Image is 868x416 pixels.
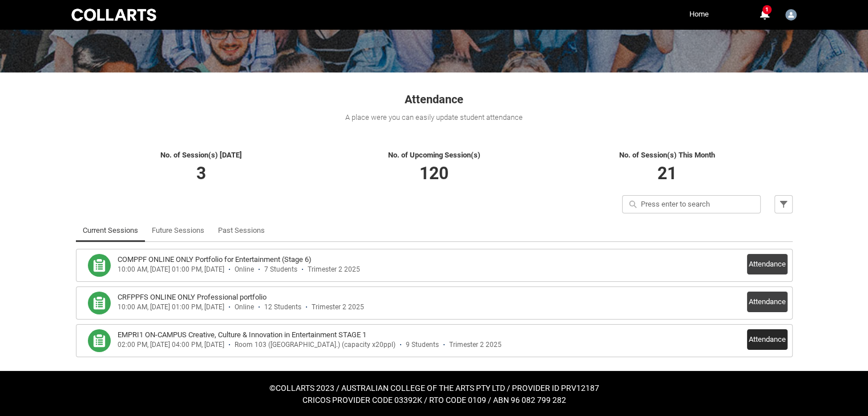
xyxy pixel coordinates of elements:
[83,219,138,242] a: Current Sessions
[419,163,449,183] span: 120
[76,219,145,242] li: Current Sessions
[405,92,463,106] span: Attendance
[622,195,761,213] input: Press enter to search
[388,151,481,159] span: No. of Upcoming Session(s)
[619,151,715,159] span: No. of Session(s) This Month
[145,219,211,242] li: Future Sessions
[76,112,793,123] div: A place were you can easily update student attendance
[449,341,502,349] div: Trimester 2 2025
[264,265,297,274] div: 7 Students
[762,5,772,14] span: 1
[312,303,364,312] div: Trimester 2 2025
[406,341,439,349] div: 9 Students
[160,151,242,159] span: No. of Session(s) [DATE]
[196,163,206,183] span: 3
[687,6,712,23] a: Home
[211,219,272,242] li: Past Sessions
[757,8,771,22] button: 1
[782,5,800,23] button: User Profile Faculty.pweber
[118,254,312,265] h3: COMPPF ONLINE ONLY Portfolio for Entertainment (Stage 6)
[657,163,677,183] span: 21
[785,9,797,21] img: Faculty.pweber
[747,329,788,350] button: Attendance
[218,219,265,242] a: Past Sessions
[118,341,224,349] div: 02:00 PM, [DATE] 04:00 PM, [DATE]
[308,265,360,274] div: Trimester 2 2025
[235,265,254,274] div: Online
[118,329,366,341] h3: EMPRI1 ON-CAMPUS Creative, Culture & Innovation in Entertainment STAGE 1
[152,219,204,242] a: Future Sessions
[774,195,793,213] button: Filter
[747,292,788,312] button: Attendance
[118,292,267,303] h3: CRFPPFS ONLINE ONLY Professional portfolio
[264,303,301,312] div: 12 Students
[235,341,395,349] div: Room 103 ([GEOGRAPHIC_DATA].) (capacity x20ppl)
[118,303,224,312] div: 10:00 AM, [DATE] 01:00 PM, [DATE]
[747,254,788,274] button: Attendance
[118,265,224,274] div: 10:00 AM, [DATE] 01:00 PM, [DATE]
[235,303,254,312] div: Online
